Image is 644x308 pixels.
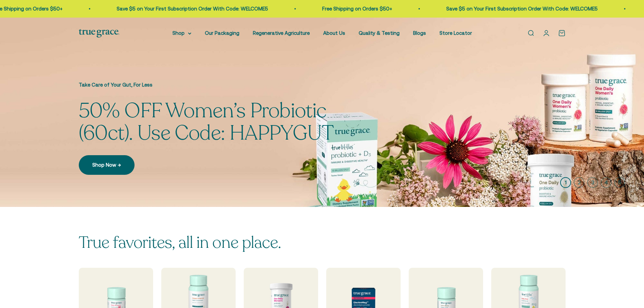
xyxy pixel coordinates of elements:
p: Save $5 on Your First Subscription Order With Code: WELCOME5 [114,5,265,13]
a: Free Shipping on Orders $50+ [319,6,389,11]
a: About Us [323,30,345,36]
button: 5 [614,177,625,188]
p: Take Care of Your Gut, For Less [79,81,376,89]
split-lines: True favorites, all in one place. [79,232,281,254]
button: 4 [601,177,612,188]
a: Our Packaging [205,30,239,36]
button: 2 [574,177,585,188]
a: Blogs [413,30,426,36]
split-lines: 50% OFF Women’s Probiotic (60ct). Use Code: HAPPYGUT [79,97,334,147]
button: 3 [587,177,598,188]
a: Regenerative Agriculture [253,30,310,36]
a: Quality & Testing [359,30,400,36]
button: 1 [560,177,571,188]
a: Shop Now → [79,155,135,175]
a: Store Locator [439,30,472,36]
p: Save $5 on Your First Subscription Order With Code: WELCOME5 [443,5,595,13]
summary: Shop [172,29,191,37]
